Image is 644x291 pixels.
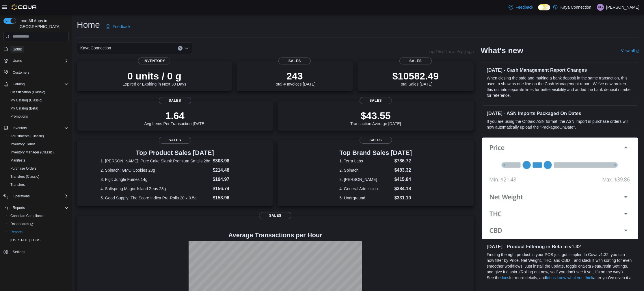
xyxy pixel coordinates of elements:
button: Reports [6,228,71,236]
button: Transfers (Classic) [6,173,71,181]
span: My Catalog (Beta) [10,106,38,111]
button: My Catalog (Beta) [6,104,71,112]
span: Manifests [10,158,25,163]
span: Inventory [10,125,69,131]
button: Users [10,57,24,64]
dd: $786.72 [394,157,412,164]
span: Catalog [13,82,25,86]
input: Dark Mode [538,4,550,10]
p: Updated 1 minute(s) ago [429,49,474,54]
span: Reports [13,205,25,210]
span: My Catalog (Beta) [8,105,69,112]
span: Inventory [13,126,27,130]
button: Operations [1,192,71,200]
dd: $153.96 [213,194,249,201]
div: Total # Invoices [DATE] [274,70,315,86]
button: Reports [1,204,71,212]
a: Inventory Count [8,141,37,148]
a: Classification (Classic) [8,89,48,96]
a: Feedback [103,21,133,32]
button: Classification (Classic) [6,88,71,96]
span: Inventory Manager (Classic) [8,149,69,156]
span: Manifests [8,157,69,164]
button: Adjustments (Classic) [6,132,71,140]
p: See the for more details, and after you’ve given it a try. [487,275,633,286]
button: Inventory Count [6,140,71,148]
h3: Top Brand Sales [DATE] [339,149,412,156]
a: Inventory Manager (Classic) [8,149,56,156]
span: Adjustments (Classic) [8,133,69,140]
span: Transfers (Classic) [10,174,39,179]
p: 1.64 [144,110,206,121]
dd: $303.98 [213,157,249,164]
span: Kaya Connection [80,45,111,51]
span: My Catalog (Classic) [8,97,69,104]
p: | [593,4,595,11]
span: Promotions [10,114,28,119]
button: Inventory Manager (Classic) [6,148,71,156]
span: Promotions [8,113,69,120]
a: Home [10,46,24,53]
h3: [DATE] - Product Filtering in Beta in v1.32 [487,244,633,249]
h3: [DATE] - Cash Management Report Changes [487,67,633,73]
span: Dashboards [8,220,69,227]
span: Users [13,58,22,63]
p: If you are using the Ontario ASN format, the ASN Import in purchase orders will now automatically... [487,118,633,130]
span: Washington CCRS [8,237,69,244]
span: Home [13,47,22,51]
a: Dashboards [8,220,36,227]
button: Customers [1,68,71,77]
a: Purchase Orders [8,165,39,172]
span: Operations [13,194,30,199]
dd: $331.10 [394,194,412,201]
span: KG [598,4,603,11]
button: Settings [1,248,71,256]
dt: 1. [PERSON_NAME]: Pure Cake Skunk Premium Smalls 28g [100,158,210,164]
a: Customers [10,69,32,76]
dd: $384.18 [394,185,412,192]
a: My Catalog (Beta) [8,105,41,112]
p: Finding the right product in your POS just got simpler. In Cova v1.32, you can now filter by Pric... [487,252,633,275]
span: Purchase Orders [8,165,69,172]
span: Inventory Count [10,142,35,147]
img: Cova [12,4,37,10]
button: Purchase Orders [6,164,71,173]
a: Dashboards [6,220,71,228]
button: Home [1,45,71,53]
button: [US_STATE] CCRS [6,236,71,244]
p: 243 [274,70,315,82]
a: Settings [10,249,27,255]
span: Load All Apps in [GEOGRAPHIC_DATA] [16,18,69,29]
span: Adjustments (Classic) [10,134,44,138]
dt: 2. Spinach [339,167,392,173]
h2: What's new [481,46,523,55]
span: Operations [10,193,69,200]
span: Classification (Classic) [8,89,69,96]
button: Catalog [10,81,27,88]
span: Canadian Compliance [8,212,69,219]
span: Classification (Classic) [10,90,45,94]
dd: $156.74 [213,185,249,192]
button: Inventory [10,125,29,131]
button: Manifests [6,156,71,164]
span: Settings [13,250,25,254]
dt: 4. Saltspring Magic: Island Zeus 28g [100,186,210,192]
dt: 5. Undrground [339,195,392,201]
p: $10582.49 [392,70,439,82]
a: [US_STATE] CCRS [8,237,43,244]
button: My Catalog (Classic) [6,96,71,104]
span: Customers [13,70,29,75]
p: 0 units / 0 g [122,70,186,82]
button: Users [1,57,71,65]
span: Reports [10,230,23,234]
button: Promotions [6,112,71,121]
span: Catalog [10,81,69,88]
div: Keyana Graham [597,4,604,11]
button: Catalog [1,80,71,88]
span: Sales [159,97,191,104]
svg: External link [636,49,639,53]
span: [US_STATE] CCRS [10,238,40,242]
div: Total Sales [DATE] [392,70,439,86]
span: Sales [399,58,432,64]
